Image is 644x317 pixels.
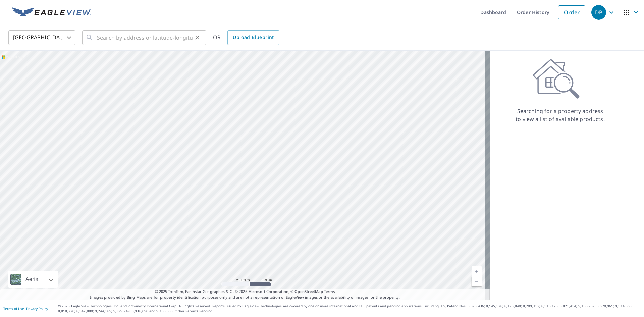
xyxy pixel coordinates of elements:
a: Terms of Use [3,306,24,311]
button: Clear [193,33,202,42]
p: Searching for a property address to view a list of available products. [515,107,605,123]
div: OR [213,30,279,45]
input: Search by address or latitude-longitude [97,28,193,47]
p: © 2025 Eagle View Technologies, Inc. and Pictometry International Corp. All Rights Reserved. Repo... [58,304,641,314]
span: Upload Blueprint [233,33,274,42]
div: Aerial [23,271,42,288]
a: Current Level 5, Zoom In [472,266,482,276]
a: Order [558,5,585,19]
a: Privacy Policy [26,306,48,311]
div: DP [591,5,606,20]
a: OpenStreetMap [294,289,323,294]
div: Aerial [8,271,58,288]
p: | [3,307,48,311]
a: Terms [324,289,335,294]
span: © 2025 TomTom, Earthstar Geographics SIO, © 2025 Microsoft Corporation, © [155,289,335,295]
a: Upload Blueprint [227,30,279,45]
img: EV Logo [12,7,91,17]
div: [GEOGRAPHIC_DATA] [8,28,75,47]
a: Current Level 5, Zoom Out [472,276,482,286]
